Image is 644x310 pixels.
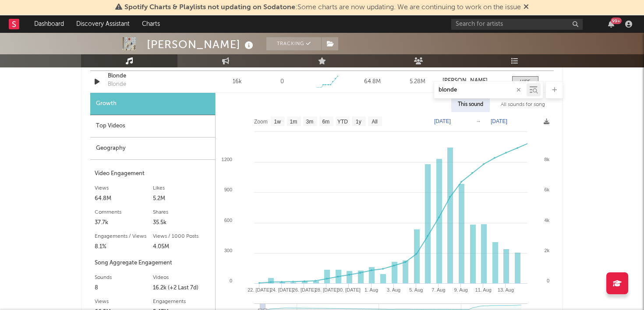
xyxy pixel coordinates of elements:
text: 13. Aug [498,287,514,292]
div: Videos [153,272,211,283]
div: Song Aggregate Engagement [95,258,211,268]
div: Sounds [95,272,153,283]
text: 6m [322,119,330,125]
text: 22. [DATE] [248,287,271,292]
div: Growth [90,93,215,115]
div: This sound [451,97,490,112]
div: Geography [90,137,215,160]
button: Tracking [266,37,321,50]
a: Charts [136,15,166,33]
div: 16.2k (+2 Last 7d) [153,283,211,293]
div: Views / 1000 Posts [153,231,211,242]
input: Search by song name or URL [434,87,527,94]
div: 5.28M [397,77,438,86]
div: Top Videos [90,115,215,137]
text: [DATE] [434,118,451,124]
text: [DATE] [491,118,507,124]
text: 1200 [222,157,232,162]
text: 600 [224,218,232,223]
div: Comments [95,207,153,218]
div: Views [95,296,153,307]
text: 0 [547,278,549,283]
div: 64.8M [95,194,153,204]
div: 64.8M [352,77,393,86]
text: 28. [DATE] [315,287,338,292]
div: 35.5k [153,218,211,228]
span: : Some charts are now updating. We are continuing to work on the issue [124,4,521,11]
div: [PERSON_NAME] [147,37,255,52]
text: 26. [DATE] [293,287,316,292]
div: 5.2M [153,194,211,204]
text: 1y [356,119,361,125]
div: All sounds for song [494,97,552,112]
a: Discovery Assistant [70,15,136,33]
div: Blonde [108,80,126,89]
div: Shares [153,207,211,218]
text: 6k [544,187,549,192]
text: 9. Aug [454,287,468,292]
text: 3. Aug [387,287,400,292]
strong: [PERSON_NAME] [442,78,488,84]
a: Blonde [108,72,199,81]
div: 37.7k [95,218,153,228]
div: 99 + [611,18,622,24]
div: Video Engagement [95,169,211,179]
text: 3m [306,119,314,125]
text: 24. [DATE] [270,287,293,292]
input: Search for artists [451,19,583,30]
a: [PERSON_NAME] [442,78,503,84]
text: 2k [544,248,549,253]
div: 8 [95,283,153,293]
text: → [476,118,481,124]
text: 1w [274,119,281,125]
div: 16k [217,77,258,86]
div: Views [95,183,153,194]
text: 1. Aug [364,287,378,292]
a: Dashboard [28,15,70,33]
div: 0 [280,77,284,86]
text: 7. Aug [432,287,445,292]
text: 300 [224,248,232,253]
text: 0 [230,278,232,283]
text: 30. [DATE] [337,287,361,292]
div: 8.1% [95,242,153,252]
text: Zoom [254,119,268,125]
text: 4k [544,218,549,223]
div: Engagements / Views [95,231,153,242]
span: Spotify Charts & Playlists not updating on Sodatone [124,4,295,11]
div: Engagements [153,296,211,307]
text: 1m [290,119,297,125]
text: 5. Aug [409,287,423,292]
div: 4.05M [153,242,211,252]
div: Likes [153,183,211,194]
text: All [372,119,377,125]
button: 99+ [608,21,614,28]
text: 900 [224,187,232,192]
text: 8k [544,157,549,162]
text: 11. Aug [475,287,492,292]
text: YTD [337,119,348,125]
span: Dismiss [524,4,529,11]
